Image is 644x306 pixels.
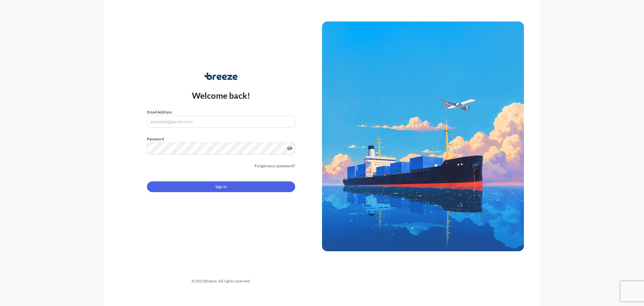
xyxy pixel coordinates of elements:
img: Ship illustration [322,21,524,251]
label: Email Address [147,109,172,116]
div: © 2025 Breeze. All rights reserved. [120,278,322,285]
button: Show password [287,146,292,151]
label: Password [147,136,295,142]
input: example@gmail.com [147,116,295,128]
button: Sign In [147,181,295,192]
span: Sign In [215,183,227,190]
p: Welcome back! [192,90,251,101]
a: Forgot your password? [255,163,295,169]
